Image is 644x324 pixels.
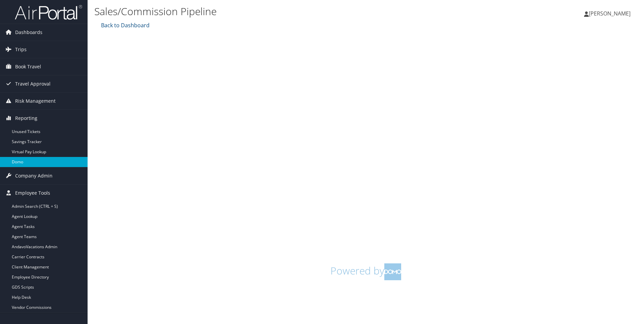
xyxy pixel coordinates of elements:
[15,58,41,75] span: Book Travel
[584,3,637,24] a: [PERSON_NAME]
[15,93,56,109] span: Risk Management
[99,263,632,280] h1: Powered by
[15,24,42,41] span: Dashboards
[384,263,401,280] img: domo-logo.png
[94,4,456,19] h1: Sales/Commission Pipeline
[15,185,50,201] span: Employee Tools
[99,22,150,29] a: Back to Dashboard
[15,4,82,20] img: airportal-logo.png
[15,110,37,127] span: Reporting
[15,75,51,92] span: Travel Approval
[589,10,631,17] span: [PERSON_NAME]
[15,41,27,58] span: Trips
[15,167,53,184] span: Company Admin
